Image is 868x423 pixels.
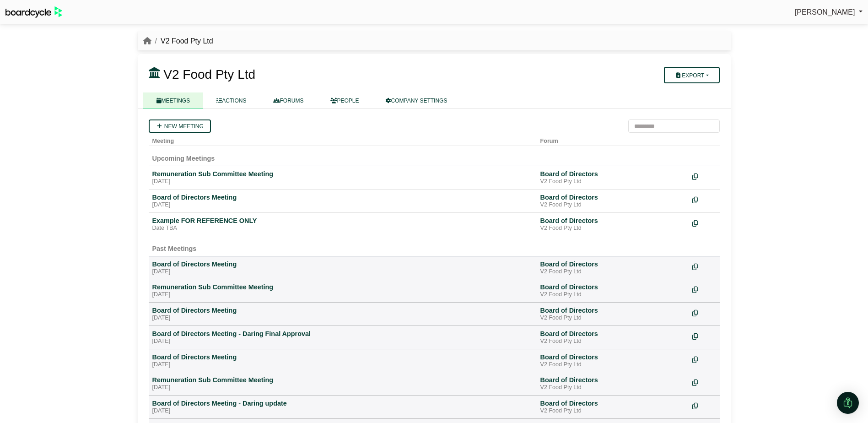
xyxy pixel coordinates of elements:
div: Make a copy [692,283,716,295]
div: [DATE] [152,315,533,322]
div: Board of Directors [540,306,685,315]
span: [PERSON_NAME] [795,8,855,16]
a: ACTIONS [203,92,259,108]
div: V2 Food Pty Ltd [540,361,685,369]
div: [DATE] [152,361,533,369]
div: V2 Food Pty Ltd [540,315,685,322]
div: [DATE] [152,384,533,391]
div: Open Intercom Messenger [837,392,859,414]
a: Board of Directors Meeting [DATE] [152,353,533,369]
a: Remuneration Sub Committee Meeting [DATE] [152,376,533,391]
a: Board of Directors V2 Food Pty Ltd [540,330,685,345]
span: V2 Food Pty Ltd [163,67,255,81]
div: Board of Directors [540,283,685,291]
a: PEOPLE [317,92,372,108]
div: Board of Directors Meeting - Daring Final Approval [152,330,533,338]
a: Board of Directors V2 Food Pty Ltd [540,306,685,322]
span: Past Meetings [152,245,197,252]
a: Board of Directors V2 Food Pty Ltd [540,353,685,369]
span: Upcoming Meetings [152,155,215,162]
div: Board of Directors [540,353,685,361]
div: Board of Directors Meeting [152,306,533,315]
div: V2 Food Pty Ltd [540,338,685,345]
div: Make a copy [692,306,716,319]
li: V2 Food Pty Ltd [151,35,213,47]
div: Make a copy [692,399,716,412]
div: [DATE] [152,268,533,276]
a: Board of Directors V2 Food Pty Ltd [540,399,685,415]
div: Make a copy [692,330,716,342]
div: V2 Food Pty Ltd [540,268,685,276]
div: Example FOR REFERENCE ONLY [152,217,533,225]
div: [DATE] [152,201,533,209]
div: V2 Food Pty Ltd [540,384,685,391]
div: Board of Directors [540,217,685,225]
a: Remuneration Sub Committee Meeting [DATE] [152,170,533,185]
div: Board of Directors [540,260,685,268]
div: Board of Directors [540,193,685,201]
div: Board of Directors Meeting - Daring update [152,399,533,407]
a: COMPANY SETTINGS [372,92,461,108]
a: Board of Directors Meeting [DATE] [152,306,533,322]
div: Make a copy [692,193,716,206]
th: Forum [537,133,689,146]
a: FORUMS [260,92,317,108]
div: Board of Directors Meeting [152,353,533,361]
div: V2 Food Pty Ltd [540,407,685,415]
a: Board of Directors Meeting [DATE] [152,193,533,209]
a: Board of Directors Meeting - Daring Final Approval [DATE] [152,330,533,345]
div: V2 Food Pty Ltd [540,201,685,209]
div: [DATE] [152,178,533,185]
div: Make a copy [692,353,716,365]
a: Example FOR REFERENCE ONLY Date TBA [152,217,533,232]
div: [DATE] [152,338,533,345]
img: BoardcycleBlackGreen-aaafeed430059cb809a45853b8cf6d952af9d84e6e89e1f1685b34bfd5cb7d64.svg [5,6,62,18]
nav: breadcrumb [143,35,213,47]
a: [PERSON_NAME] [795,6,863,18]
a: Remuneration Sub Committee Meeting [DATE] [152,283,533,298]
div: Remuneration Sub Committee Meeting [152,376,533,384]
div: [DATE] [152,407,533,415]
th: Meeting [149,133,537,146]
div: V2 Food Pty Ltd [540,178,685,185]
a: Board of Directors V2 Food Pty Ltd [540,217,685,232]
div: Board of Directors [540,376,685,384]
button: Export [664,67,719,83]
div: Board of Directors [540,399,685,407]
div: V2 Food Pty Ltd [540,291,685,298]
a: Board of Directors Meeting [DATE] [152,260,533,276]
div: Make a copy [692,260,716,272]
div: Remuneration Sub Committee Meeting [152,283,533,291]
div: Board of Directors Meeting [152,260,533,268]
a: Board of Directors V2 Food Pty Ltd [540,283,685,298]
div: Board of Directors [540,170,685,178]
a: Board of Directors V2 Food Pty Ltd [540,260,685,276]
a: Board of Directors V2 Food Pty Ltd [540,170,685,185]
div: Make a copy [692,376,716,388]
a: Board of Directors Meeting - Daring update [DATE] [152,399,533,415]
div: Make a copy [692,217,716,229]
a: New meeting [149,119,211,133]
div: [DATE] [152,291,533,298]
div: Date TBA [152,225,533,232]
div: Board of Directors [540,330,685,338]
div: V2 Food Pty Ltd [540,225,685,232]
div: Make a copy [692,170,716,182]
a: Board of Directors V2 Food Pty Ltd [540,376,685,391]
div: Board of Directors Meeting [152,193,533,201]
a: MEETINGS [143,92,204,108]
div: Remuneration Sub Committee Meeting [152,170,533,178]
a: Board of Directors V2 Food Pty Ltd [540,193,685,209]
